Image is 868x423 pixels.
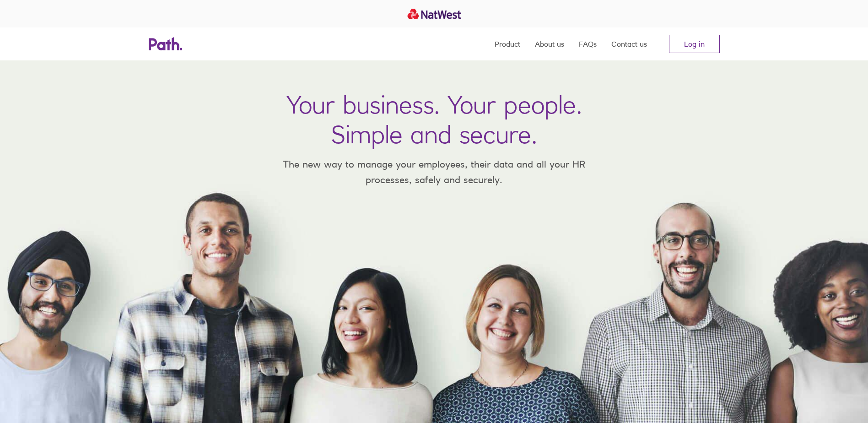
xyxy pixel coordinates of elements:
[270,157,599,187] p: The new way to manage your employees, their data and all your HR processes, safely and securely.
[535,27,564,60] a: About us
[286,90,582,149] h1: Your business. Your people. Simple and secure.
[579,27,597,60] a: FAQs
[669,35,720,53] a: Log in
[495,27,520,60] a: Product
[611,27,647,60] a: Contact us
